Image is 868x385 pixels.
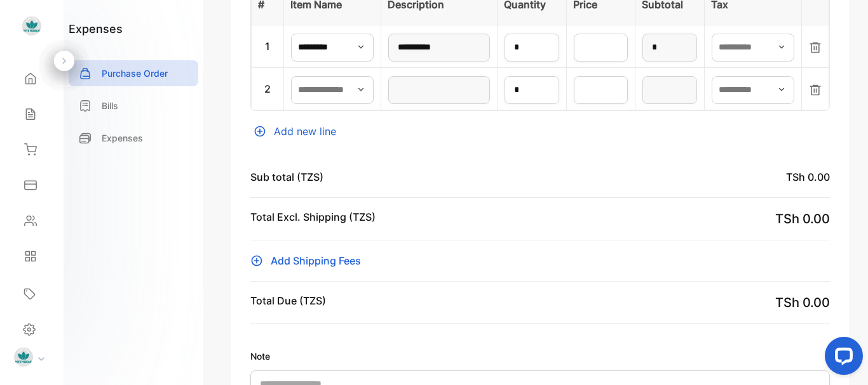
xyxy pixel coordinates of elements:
[69,125,198,151] a: Expenses
[102,99,118,112] p: Bills
[786,171,830,183] span: TSh 0.00
[69,60,198,86] a: Purchase Order
[815,332,868,385] iframe: LiveChat chat widget
[69,93,198,119] a: Bills
[14,348,33,367] img: profile
[250,124,830,139] div: Add new line
[102,67,168,80] p: Purchase Order
[271,253,361,268] span: Add Shipping Fees
[775,295,830,310] span: TSh 0.00
[69,20,123,37] h1: expenses
[252,25,284,67] td: 1
[250,293,326,308] p: Total Due (TZS)
[252,67,284,110] td: 2
[250,349,830,363] label: Note
[775,211,830,226] span: TSh 0.00
[250,209,376,228] p: Total Excl. Shipping (TZS)
[250,169,323,185] p: Sub total (TZS)
[102,131,143,145] p: Expenses
[22,16,41,36] img: logo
